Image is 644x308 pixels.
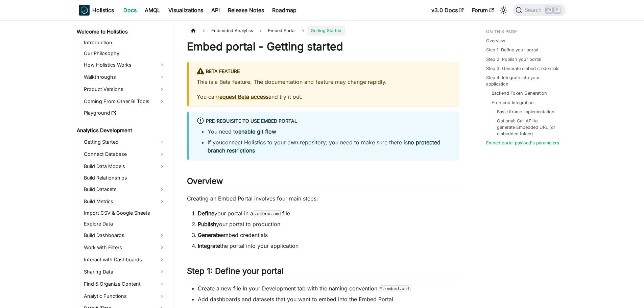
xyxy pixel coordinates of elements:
[498,5,509,16] button: Switch between dark and light mode (currently light mode)
[265,26,299,35] a: Embed Portal
[198,210,214,217] strong: Define
[187,194,459,203] p: Creating an Embed Portal involves four main steps:
[79,5,90,16] img: Holistics
[268,5,301,16] a: Roadmap
[75,126,167,135] a: Analytics Development
[208,139,440,154] a: no protected branch restrictions
[82,72,167,82] a: Walkthroughs
[217,93,268,100] a: request Beta access
[268,28,295,33] span: Embed Portal
[486,38,505,44] a: Overview
[486,74,562,87] a: Step 4: Integrate into your application
[119,5,141,16] a: Docs
[82,196,167,207] a: Build Metrics
[79,5,114,16] a: HolisticsHolistics
[486,47,538,53] a: Step 1: Define your portal
[75,27,167,37] a: Welcome to Holistics
[197,117,451,126] div: Pre-requisite to use Embed Portal
[497,118,556,137] a: Optional: Call API to generate Embedded URL (or embedded token)
[197,67,451,76] div: BETA FEATURE
[198,242,220,249] strong: Integrate
[82,137,167,147] a: Getting Started
[197,93,451,101] p: You can and try it out.
[486,65,559,72] a: Step 3: Generate embed credentials
[492,99,534,106] a: Frontend Integration
[554,7,560,13] kbd: K
[208,138,451,155] li: If you , you need to make sure there is
[187,26,200,35] a: Home page
[497,109,554,115] a: Basic iframe Implementation
[207,5,224,16] a: API
[253,210,283,217] code: .embed.aml
[82,173,167,183] a: Build Relationships
[187,40,459,53] h1: Embed portal - Getting started
[72,20,173,308] nav: Docs sidebar
[198,231,459,239] li: embed credentials
[82,161,167,172] a: Build Data Models
[198,221,216,228] strong: Publish
[82,219,167,229] a: Explore Data
[468,5,498,16] a: Forum
[82,242,167,253] a: Work with Filters
[92,6,114,14] b: Holistics
[82,291,167,302] a: Analytic Functions
[82,108,167,118] a: Playground
[82,266,167,277] a: Sharing Data
[198,232,221,238] strong: Generate
[187,266,459,279] h2: Step 1: Define your portal
[513,4,565,16] button: Search (Ctrl+K)
[379,285,411,292] code: *.embed.aml
[187,176,459,189] h2: Overview
[82,49,167,58] a: Our Philosophy
[224,5,268,16] a: Release Notes
[198,295,459,303] li: Add dashboards and datasets that you want to embed into the Embed Portal
[82,38,167,47] a: Introduction
[164,5,207,16] a: Visualizations
[522,7,546,13] span: Search
[492,90,547,96] a: Backend Token Generation
[486,140,559,146] a: Embed portal payload's parameters
[197,78,451,86] p: This is a Beta feature. The documentation and feature may change rapidly.
[198,242,459,250] li: the portal into your application
[82,149,167,160] a: Connect Database
[82,184,167,195] a: Build Datasets
[486,56,541,63] a: Step 2: Publish your portal
[141,5,164,16] a: AMQL
[82,279,167,289] a: Find & Organize Content
[238,128,276,135] a: enable git flow
[198,209,459,217] li: your portal in a file
[208,127,451,136] li: You need to
[82,208,167,218] a: Import CSV & Google Sheets
[198,284,459,292] li: Create a new file in your Development tab with the naming convention:
[427,5,468,16] a: v3.0 Docs
[208,26,257,35] span: Embedded Analytics
[198,220,459,228] li: your portal to production
[82,96,167,107] a: Coming From Other BI Tools
[187,26,459,35] nav: Breadcrumbs
[82,60,167,70] a: How Holistics Works
[222,139,326,146] a: connect Holistics to your own repository
[82,230,167,241] a: Build Dashboards
[307,26,345,35] span: Getting Started
[82,254,167,265] a: Interact with Dashboards
[82,84,167,95] a: Product Versions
